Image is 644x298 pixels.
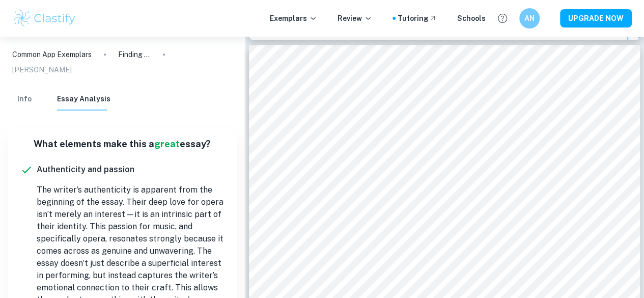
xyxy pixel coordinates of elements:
[270,13,317,24] p: Exemplars
[457,13,486,24] a: Schools
[16,137,229,151] h6: What elements make this a essay?
[154,139,180,149] span: great
[12,49,92,60] a: Common App Exemplars
[519,8,540,29] button: AN
[12,64,72,75] p: [PERSON_NAME]
[338,13,372,24] p: Review
[398,13,437,24] a: Tutoring
[524,13,536,24] h6: AN
[37,164,225,176] h6: Authenticity and passion
[560,9,632,28] button: UPGRADE NOW
[57,88,110,111] button: Essay Analysis
[12,88,37,111] button: Info
[494,10,511,27] button: Help and Feedback
[118,49,151,60] p: Finding My Voice: A Journey Through Opera
[12,8,77,29] img: Clastify logo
